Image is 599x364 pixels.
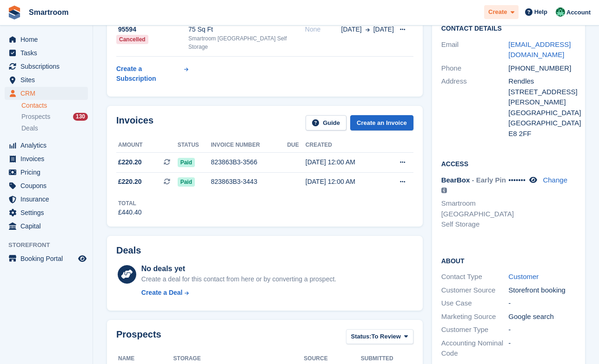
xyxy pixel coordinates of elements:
[116,25,188,34] div: 95594
[77,253,88,264] a: Preview store
[5,179,88,192] a: menu
[441,39,509,60] div: Email
[20,252,76,265] span: Booking Portal
[211,138,287,153] th: Invoice number
[508,285,576,296] div: Storefront booking
[441,176,470,184] span: BearBox
[21,124,38,133] span: Deals
[5,33,88,46] a: menu
[21,112,50,121] span: Prospects
[116,138,178,153] th: Amount
[441,312,509,322] div: Marketing Source
[116,64,182,84] div: Create a Subscription
[351,332,372,341] span: Status:
[116,115,153,130] h2: Invoices
[141,288,336,298] a: Create a Deal
[118,208,142,217] div: £440.40
[508,63,576,74] div: [PHONE_NUMBER]
[441,285,509,296] div: Customer Source
[441,298,509,309] div: Use Case
[5,220,88,233] a: menu
[5,206,88,219] a: menu
[20,166,76,179] span: Pricing
[20,73,76,86] span: Sites
[25,5,72,20] a: Smartroom
[306,157,383,167] div: [DATE] 12:00 AM
[5,152,88,165] a: menu
[566,8,591,17] span: Account
[5,46,88,59] a: menu
[488,7,507,17] span: Create
[441,25,576,32] h2: Contact Details
[21,123,88,133] a: Deals
[116,245,141,256] h2: Deals
[373,25,394,34] span: [DATE]
[341,25,362,34] span: [DATE]
[141,288,183,298] div: Create a Deal
[5,252,88,265] a: menu
[441,198,509,230] li: Smartroom [GEOGRAPHIC_DATA] Self Storage
[508,338,576,359] div: -
[118,157,142,167] span: £220.20
[441,188,447,193] img: icon-info-grey-7440780725fd019a000dd9b08b2336e03edf1995a4989e88bcd33f0948082b44.svg
[508,298,576,309] div: -
[556,7,565,17] img: Jacob Gabriel
[441,63,509,74] div: Phone
[346,329,413,344] button: Status: To Review
[211,177,287,187] div: 823863B3-3443
[178,138,211,153] th: Status
[441,272,509,282] div: Contact Type
[116,329,161,346] h2: Prospects
[508,76,576,108] div: Rendles [STREET_ADDRESS][PERSON_NAME]
[178,177,195,187] span: Paid
[141,274,336,284] div: Create a deal for this contact from here or by converting a prospect.
[287,138,305,153] th: Due
[441,325,509,335] div: Customer Type
[5,193,88,206] a: menu
[20,46,76,59] span: Tasks
[7,6,21,19] img: stora-icon-8386f47178a22dfd0bd8f6a31ec36ba5ce8667c1dd55bd0f319d3a0aa187defe.svg
[20,87,76,100] span: CRM
[508,176,526,184] span: •••••••
[20,206,76,219] span: Settings
[21,101,88,110] a: Contacts
[508,40,571,59] a: [EMAIL_ADDRESS][DOMAIN_NAME]
[20,220,76,233] span: Capital
[508,129,576,139] div: E8 2FF
[20,179,76,192] span: Coupons
[306,177,383,187] div: [DATE] 12:00 AM
[20,33,76,46] span: Home
[178,158,195,167] span: Paid
[73,113,88,121] div: 130
[20,152,76,165] span: Invoices
[305,25,341,34] div: None
[20,139,76,152] span: Analytics
[116,35,148,44] div: Cancelled
[20,60,76,73] span: Subscriptions
[8,240,93,250] span: Storefront
[118,199,142,208] div: Total
[508,118,576,129] div: [GEOGRAPHIC_DATA]
[5,60,88,73] a: menu
[508,325,576,335] div: -
[441,338,509,359] div: Accounting Nominal Code
[472,176,506,184] span: - Early Pin
[5,166,88,179] a: menu
[372,332,401,341] span: To Review
[211,157,287,167] div: 823863B3-3566
[534,7,547,17] span: Help
[350,115,413,130] a: Create an Invoice
[20,193,76,206] span: Insurance
[188,25,305,34] div: 75 Sq Ft
[543,176,567,184] a: Change
[508,273,539,280] a: Customer
[306,138,383,153] th: Created
[5,87,88,100] a: menu
[188,34,305,51] div: Smartroom [GEOGRAPHIC_DATA] Self Storage
[116,60,188,87] a: Create a Subscription
[508,108,576,118] div: [GEOGRAPHIC_DATA]
[441,256,576,265] h2: About
[441,76,509,139] div: Address
[141,263,336,274] div: No deals yet
[118,177,142,187] span: £220.20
